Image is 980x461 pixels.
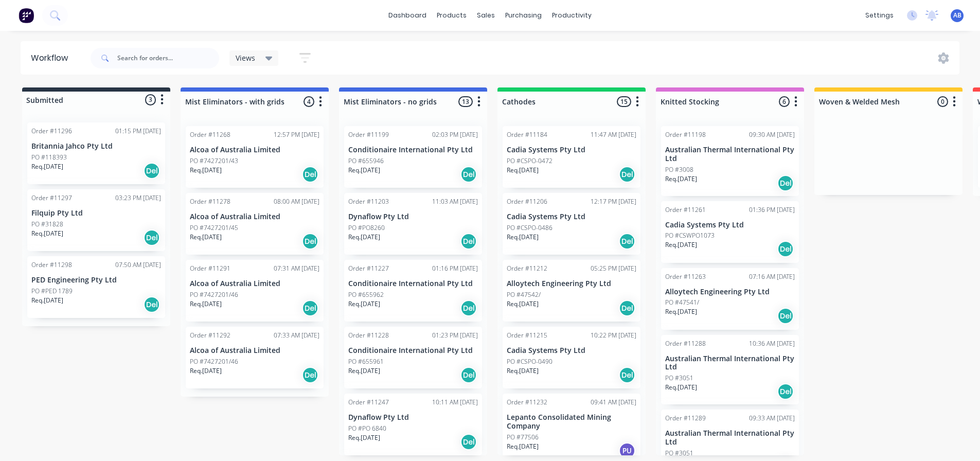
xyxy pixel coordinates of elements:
p: Req. [DATE] [665,240,697,250]
div: sales [472,8,500,23]
div: Del [144,163,160,179]
div: Order #11203 [348,197,389,206]
p: Lepanto Consolidated Mining Company [507,413,636,431]
div: Del [460,434,477,450]
p: Req. [DATE] [31,162,63,171]
div: 07:50 AM [DATE] [115,260,161,270]
p: Req. [DATE] [665,174,697,184]
p: PO #PED 1789 [31,287,73,296]
p: PO #7427201/46 [190,290,238,299]
p: Conditionaire International Pty Ltd [348,146,478,154]
div: 03:23 PM [DATE] [115,193,161,203]
div: 10:11 AM [DATE] [432,398,478,407]
div: Order #11261 [665,205,706,215]
div: Order #11291 [190,264,230,273]
div: Order #1129807:50 AM [DATE]PED Engineering Pty LtdPO #PED 1789Req.[DATE]Del [27,256,165,318]
div: Del [619,166,635,183]
p: PO #77506 [507,433,539,442]
p: Cadia Systems Pty Ltd [507,146,636,154]
p: PO #655961 [348,357,384,366]
div: Order #11212 [507,264,547,273]
div: Order #1129207:33 AM [DATE]Alcoa of Australia LimitedPO #7427201/46Req.[DATE]Del [186,327,324,388]
div: 09:30 AM [DATE] [749,130,795,139]
div: 01:36 PM [DATE] [749,205,795,215]
div: Order #11289 [665,414,706,423]
div: Del [619,367,635,383]
p: Dynaflow Pty Ltd [348,413,478,422]
div: Order #11232 [507,398,547,407]
div: Order #11297 [31,193,72,203]
p: Req. [DATE] [190,166,222,175]
div: Order #11206 [507,197,547,206]
div: PU [619,442,635,459]
p: PO #CSPO-0472 [507,156,553,166]
div: 07:16 AM [DATE] [749,272,795,281]
p: Req. [DATE] [31,296,63,305]
p: Alloytech Engineering Pty Ltd [665,288,795,296]
p: PO #118393 [31,153,67,162]
p: PO #3051 [665,449,693,458]
p: PED Engineering Pty Ltd [31,276,161,285]
div: products [432,8,472,23]
p: Req. [DATE] [507,366,539,376]
div: Order #1129703:23 PM [DATE]Filquip Pty LtdPO #31828Req.[DATE]Del [27,189,165,251]
div: Order #11278 [190,197,230,206]
p: Conditionaire International Pty Ltd [348,346,478,355]
div: Order #1119902:03 PM [DATE]Conditionaire International Pty LtdPO #655946Req.[DATE]Del [344,126,482,188]
p: Req. [DATE] [507,299,539,309]
div: 10:36 AM [DATE] [749,339,795,348]
div: Del [144,296,160,313]
p: PO #7427201/43 [190,156,238,166]
div: Order #1127808:00 AM [DATE]Alcoa of Australia LimitedPO #7427201/45Req.[DATE]Del [186,193,324,255]
div: 07:33 AM [DATE] [274,331,319,340]
p: Req. [DATE] [348,166,380,175]
div: Order #1128810:36 AM [DATE]Australian Thermal International Pty LtdPO #3051Req.[DATE]Del [661,335,799,405]
div: Del [302,233,318,250]
p: PO #PO 6840 [348,424,386,433]
div: Order #11215 [507,331,547,340]
p: Cadia Systems Pty Ltd [507,212,636,221]
p: PO #CSWPO1073 [665,231,715,240]
p: PO #7427201/46 [190,357,238,366]
p: Dynaflow Pty Ltd [348,212,478,221]
div: Del [302,300,318,316]
div: Workflow [31,52,73,64]
div: Order #1122701:16 PM [DATE]Conditionaire International Pty LtdPO #655962Req.[DATE]Del [344,260,482,322]
div: Order #1126307:16 AM [DATE]Alloytech Engineering Pty LtdPO #47541/Req.[DATE]Del [661,268,799,330]
div: Del [777,383,794,400]
div: Order #1119809:30 AM [DATE]Australian Thermal International Pty LtdPO #3008Req.[DATE]Del [661,126,799,196]
p: Req. [DATE] [190,299,222,309]
div: Order #1118411:47 AM [DATE]Cadia Systems Pty LtdPO #CSPO-0472Req.[DATE]Del [503,126,640,188]
p: Req. [DATE] [348,433,380,442]
p: Req. [DATE] [190,366,222,376]
p: Req. [DATE] [665,383,697,392]
p: Australian Thermal International Pty Ltd [665,146,795,163]
div: 10:22 PM [DATE] [591,331,636,340]
div: Del [777,175,794,191]
p: Req. [DATE] [507,166,539,175]
p: Australian Thermal International Pty Ltd [665,354,795,372]
div: Del [302,166,318,183]
div: Order #1121510:22 PM [DATE]Cadia Systems Pty LtdPO #CSPO-0490Req.[DATE]Del [503,327,640,388]
p: PO #655962 [348,290,384,299]
div: Del [460,367,477,383]
p: Req. [DATE] [190,233,222,242]
p: Req. [DATE] [348,299,380,309]
div: 07:31 AM [DATE] [274,264,319,273]
img: Factory [19,8,34,23]
div: 08:00 AM [DATE] [274,197,319,206]
div: Del [302,367,318,383]
p: PO #31828 [31,220,63,229]
div: Del [777,308,794,324]
div: Order #11296 [31,127,72,136]
div: purchasing [500,8,547,23]
div: Order #1120311:03 AM [DATE]Dynaflow Pty LtdPO #PO8260Req.[DATE]Del [344,193,482,255]
p: Alloytech Engineering Pty Ltd [507,279,636,288]
div: Order #11247 [348,398,389,407]
div: Del [460,166,477,183]
p: Alcoa of Australia Limited [190,212,319,221]
p: PO #655946 [348,156,384,166]
div: Order #11263 [665,272,706,281]
div: Order #1126812:57 PM [DATE]Alcoa of Australia LimitedPO #7427201/43Req.[DATE]Del [186,126,324,188]
div: Order #1121205:25 PM [DATE]Alloytech Engineering Pty LtdPO #47542/Req.[DATE]Del [503,260,640,322]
